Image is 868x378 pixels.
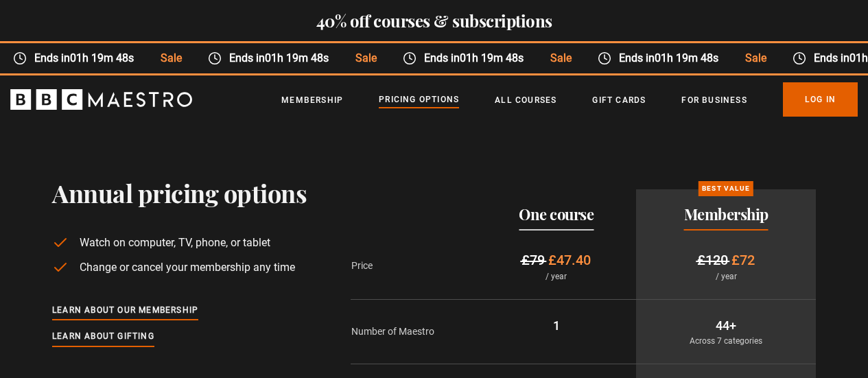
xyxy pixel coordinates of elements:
[262,51,326,64] time: 01h 19m 48s
[457,51,521,64] time: 01h 19m 48s
[281,93,343,107] a: Membership
[647,270,805,283] p: / year
[521,252,545,268] span: £79
[684,206,769,222] h2: Membership
[609,50,729,67] span: Ends in
[281,82,858,117] nav: Primary
[699,181,753,196] p: Best value
[519,206,594,222] h2: One course
[652,51,716,64] time: 01h 19m 48s
[144,50,191,67] span: Sale
[647,316,805,335] p: 44+
[681,93,747,107] a: For business
[487,316,625,335] p: 1
[697,252,728,268] span: £120
[379,93,459,108] a: Pricing Options
[414,50,534,67] span: Ends in
[52,178,307,207] h1: Annual pricing options
[339,50,386,67] span: Sale
[487,270,625,283] p: / year
[495,93,556,107] a: All Courses
[24,50,144,67] span: Ends in
[548,252,591,268] span: £47.40
[52,329,154,344] a: Learn about gifting
[534,50,581,67] span: Sale
[647,335,805,347] p: Across 7 categories
[52,235,307,251] li: Watch on computer, TV, phone, or tablet
[783,82,858,117] a: Log In
[731,252,755,268] span: £72
[10,89,192,110] svg: BBC Maestro
[67,51,131,64] time: 01h 19m 48s
[52,303,198,318] a: Learn about our membership
[52,259,307,276] li: Change or cancel your membership any time
[219,50,339,67] span: Ends in
[351,324,476,339] p: Number of Maestro
[729,50,776,67] span: Sale
[351,259,476,273] p: Price
[592,93,646,107] a: Gift Cards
